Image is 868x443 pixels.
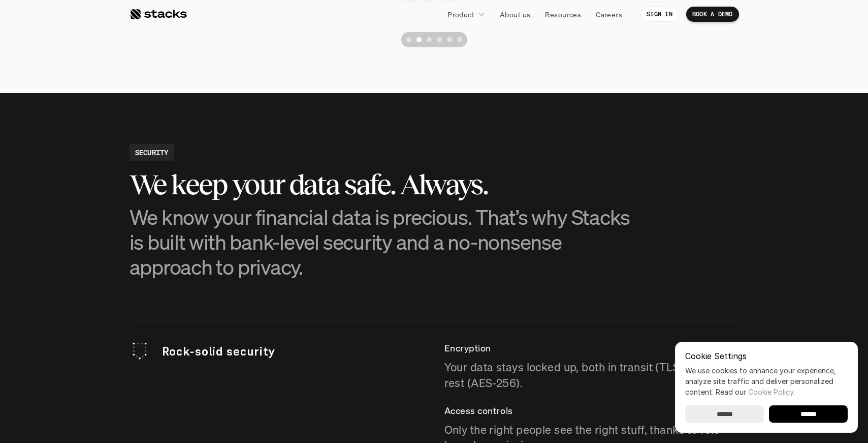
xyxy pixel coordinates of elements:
button: Scroll to page 3 [424,32,434,47]
p: Your data stays locked up, both in transit (TLS) and at rest (AES-256). [444,360,739,391]
a: Cookie Policy [748,388,793,396]
button: Scroll to page 2 [414,32,424,47]
a: SIGN IN [640,7,679,22]
h2: SECURITY [135,147,169,158]
p: SIGN IN [647,11,672,18]
p: Product [447,9,474,20]
button: Scroll to page 5 [444,32,455,47]
p: Cookie Settings [685,352,848,360]
p: We use cookies to enhance your experience, analyze site traffic and deliver personalized content. [685,365,848,397]
a: BOOK A DEMO [686,7,739,22]
p: Resources [545,9,581,20]
p: BOOK A DEMO [692,11,733,18]
span: Read our . [716,388,795,396]
a: About us [494,5,536,23]
a: Resources [539,5,587,23]
button: Scroll to page 6 [455,32,467,47]
a: Privacy Policy [120,235,165,243]
button: Scroll to page 1 [401,32,414,47]
h3: We keep your data safe. Always. [130,169,637,200]
a: Careers [590,5,628,23]
button: Scroll to page 4 [434,32,444,47]
p: We know your financial data is precious. That’s why Stacks is built with bank-level security and ... [130,204,637,280]
p: Careers [596,9,622,20]
p: Rock-solid security [162,343,424,360]
p: Access controls [444,403,739,418]
p: Encryption [444,341,739,356]
p: About us [500,9,530,20]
